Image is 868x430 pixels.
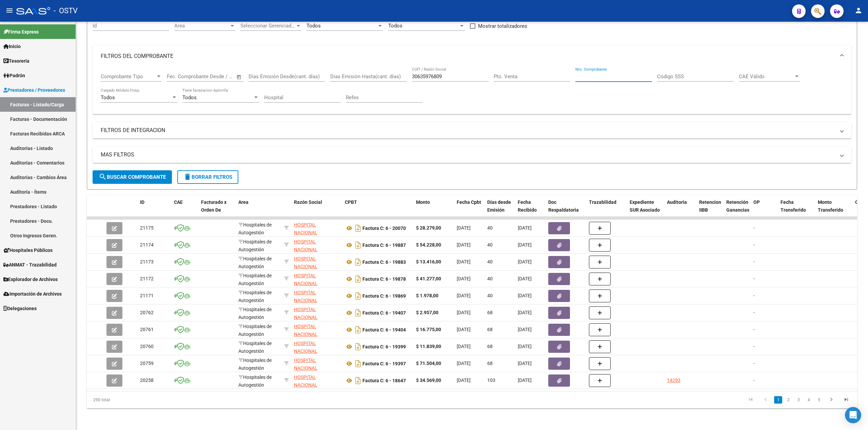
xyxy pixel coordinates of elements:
[518,361,532,366] span: [DATE]
[814,394,824,406] li: page 5
[294,323,339,337] div: 30635976809
[794,396,803,404] a: 3
[294,255,339,269] div: 30635976809
[751,195,778,225] datatable-header-cell: OP
[724,195,751,225] datatable-header-cell: Retención Ganancias
[3,290,62,298] span: Importación de Archivos
[238,256,272,269] span: Hospitales de Autogestión
[294,290,330,318] span: HOSPITAL NACIONAL PROFESOR [PERSON_NAME]
[518,344,532,349] span: [DATE]
[140,225,154,231] span: 21175
[137,195,171,225] datatable-header-cell: ID
[753,276,755,281] span: -
[294,341,330,369] span: HOSPITAL NACIONAL PROFESOR [PERSON_NAME]
[664,195,696,225] datatable-header-cell: Auditoria
[354,257,362,267] i: Descargar documento
[518,259,532,264] span: [DATE]
[294,239,330,267] span: HOSPITAL NACIONAL PROFESOR [PERSON_NAME]
[101,94,115,101] span: Todos
[294,306,339,320] div: 30635976809
[518,242,532,248] span: [DATE]
[416,293,438,298] strong: $ 1.978,00
[487,225,493,231] span: 40
[354,291,362,301] i: Descargar documento
[294,238,339,252] div: 30635976809
[815,396,823,404] a: 5
[294,199,322,205] span: Razón Social
[354,223,362,234] i: Descargar documento
[362,293,406,299] strong: Factura C: 6 - 19869
[457,344,471,349] span: [DATE]
[140,361,154,366] span: 20759
[362,259,406,265] strong: Factura C: 6 - 19883
[174,199,183,205] span: CAE
[101,73,156,80] span: Comprobante Tipo
[362,310,406,316] strong: Factura C: 6 - 19407
[457,225,471,231] span: [DATE]
[784,396,792,404] a: 2
[413,195,454,225] datatable-header-cell: Monto
[240,23,295,29] span: Seleccionar Gerenciador
[294,256,330,284] span: HOSPITAL NACIONAL PROFESOR [PERSON_NAME]
[238,341,272,354] span: Hospitales de Autogestión
[354,274,362,284] i: Descargar documento
[487,310,493,315] span: 68
[294,273,330,301] span: HOSPITAL NACIONAL PROFESOR [PERSON_NAME]
[3,246,53,254] span: Hospitales Públicos
[198,195,236,225] datatable-header-cell: Facturado x Orden De
[478,22,527,30] span: Mostrar totalizadores
[753,327,755,332] span: -
[294,222,330,251] span: HOSPITAL NACIONAL PROFESOR [PERSON_NAME]
[854,6,863,15] mat-icon: person
[416,310,438,315] strong: $ 2.957,00
[238,307,272,320] span: Hospitales de Autogestión
[140,276,154,281] span: 21172
[101,127,835,134] mat-panel-title: FILTROS DE INTEGRACION
[140,327,154,332] span: 20761
[294,358,330,386] span: HOSPITAL NACIONAL PROFESOR [PERSON_NAME]
[54,3,78,18] span: - OSTV
[815,195,852,225] datatable-header-cell: Monto Transferido
[485,195,515,225] datatable-header-cell: Días desde Emisión
[101,52,835,60] mat-panel-title: FILTROS DEL COMPROBANTE
[696,195,724,225] datatable-header-cell: Retencion IIBB
[171,195,198,225] datatable-header-cell: CAE
[362,344,406,349] strong: Factura C: 6 - 19399
[177,170,238,184] button: Borrar Filtros
[774,396,782,404] a: 1
[457,242,471,248] span: [DATE]
[753,310,755,315] span: -
[518,378,532,383] span: [DATE]
[804,394,814,406] li: page 4
[99,173,107,181] mat-icon: search
[388,23,402,29] span: Todos
[183,174,232,180] span: Borrar Filtros
[236,195,281,225] datatable-header-cell: Area
[3,72,25,79] span: Padrón
[518,199,537,213] span: Fecha Recibido
[744,396,757,404] a: go to first page
[457,259,471,264] span: [DATE]
[667,199,687,205] span: Auditoria
[362,225,406,231] strong: Factura C: 6 - 20070
[753,293,755,298] span: -
[3,43,21,50] span: Inicio
[238,273,272,286] span: Hospitales de Autogestión
[342,195,413,225] datatable-header-cell: CPBT
[518,310,532,315] span: [DATE]
[793,394,804,406] li: page 3
[589,199,616,205] span: Trazabilidad
[354,341,362,352] i: Descargar documento
[825,396,838,404] a: go to next page
[354,240,362,251] i: Descargar documento
[416,259,441,264] strong: $ 13.416,00
[753,242,755,248] span: -
[3,261,57,268] span: ANMAT - Trazabilidad
[487,242,493,248] span: 40
[487,199,511,213] span: Días desde Emisión
[515,195,546,225] datatable-header-cell: Fecha Recibido
[345,199,357,205] span: CPBT
[238,290,272,303] span: Hospitales de Autogestión
[3,276,58,283] span: Explorador de Archivos
[183,173,192,181] mat-icon: delete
